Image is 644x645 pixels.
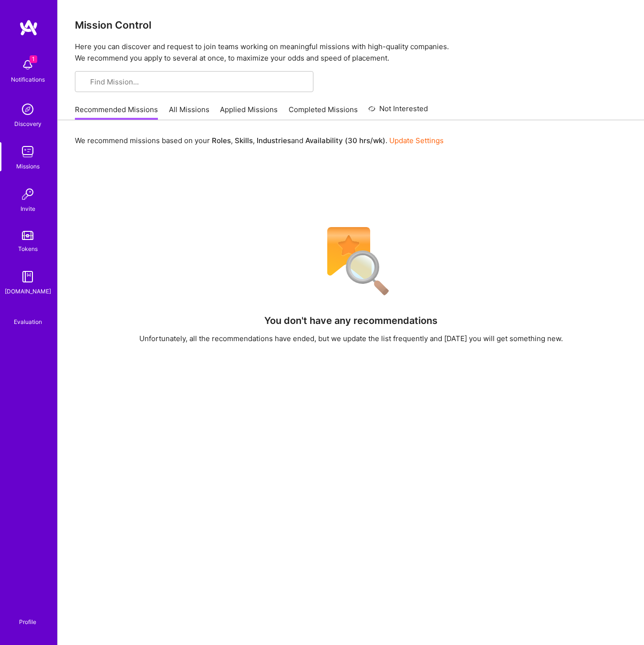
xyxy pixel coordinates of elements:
[139,333,563,343] div: Unfortunately, all the recommendations have ended, but we update the list frequently and [DATE] y...
[18,100,37,119] img: discovery
[19,617,36,626] div: Profile
[75,135,444,146] p: We recommend missions based on your , , and .
[19,19,38,36] img: logo
[18,55,37,74] img: bell
[16,161,40,171] div: Missions
[18,267,37,286] img: guide book
[311,221,392,302] img: No Results
[389,136,444,145] a: Update Settings
[169,104,209,120] a: All Missions
[83,79,90,86] i: icon SearchGrey
[289,104,358,120] a: Completed Missions
[257,136,291,145] b: Industries
[16,607,40,626] a: Profile
[18,244,38,254] div: Tokens
[5,286,51,296] div: [DOMAIN_NAME]
[264,315,437,326] h4: You don't have any recommendations
[21,204,35,214] div: Invite
[305,136,385,145] b: Availability (30 hrs/wk)
[11,74,45,84] div: Notifications
[212,136,231,145] b: Roles
[75,19,627,31] h3: Mission Control
[235,136,253,145] b: Skills
[22,231,33,240] img: tokens
[18,142,37,161] img: teamwork
[368,103,428,120] a: Not Interested
[24,310,31,317] i: icon SelectionTeam
[220,104,278,120] a: Applied Missions
[75,41,627,64] p: Here you can discover and request to join teams working on meaningful missions with high-quality ...
[18,185,37,204] img: Invite
[30,55,37,63] span: 1
[14,119,42,129] div: Discovery
[90,77,306,87] input: Find Mission...
[14,317,42,327] div: Evaluation
[75,104,158,120] a: Recommended Missions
